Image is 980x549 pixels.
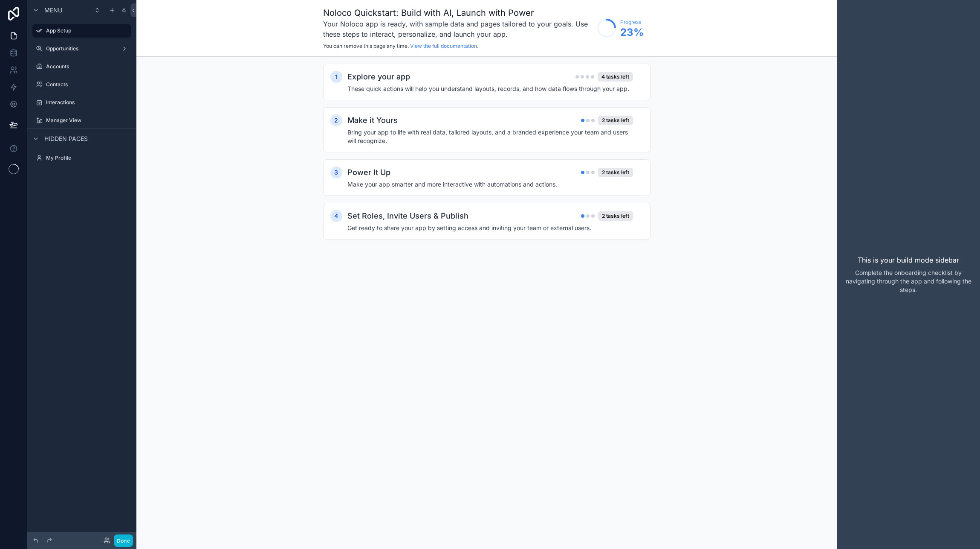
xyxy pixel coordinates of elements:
p: Complete the onboarding checklist by navigating through the app and following the steps. [844,269,973,294]
label: Contacts [46,81,130,88]
label: Opportunities [46,45,118,52]
label: Manager View [46,117,130,124]
p: This is your build mode sidebar [858,255,959,265]
button: Done [114,534,133,547]
a: App Setup [32,24,131,38]
span: Menu [44,6,62,15]
label: App Setup [46,27,126,34]
label: Accounts [46,63,130,70]
a: Accounts [32,60,131,73]
h3: Your Noloco app is ready, with sample data and pages tailored to your goals. Use these steps to i... [323,19,593,39]
a: Contacts [32,78,131,91]
a: My Profile [32,151,131,165]
a: View the full documentation. [410,43,478,49]
span: Progress [620,19,644,26]
a: Interactions [32,96,131,109]
span: 23 % [620,26,644,39]
a: Manager View [32,114,131,127]
h1: Noloco Quickstart: Build with AI, Launch with Power [323,7,593,19]
span: You can remove this page any time. [323,43,409,49]
span: Hidden pages [44,134,88,143]
a: Opportunities [32,42,131,55]
label: My Profile [46,155,130,161]
label: Interactions [46,99,130,106]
